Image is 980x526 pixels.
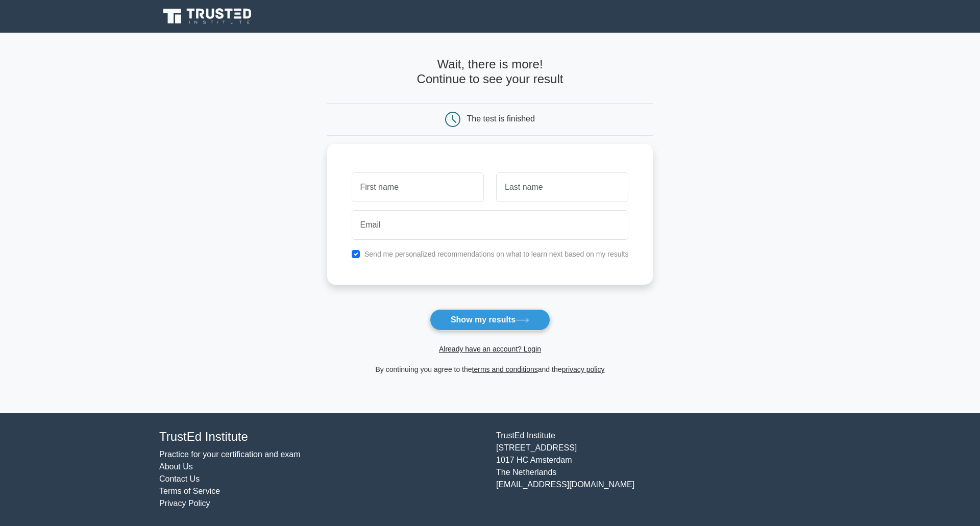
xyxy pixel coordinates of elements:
label: Send me personalized recommendations on what to learn next based on my results [364,250,629,258]
h4: TrustEd Institute [159,430,484,444]
div: By continuing you agree to the and the [321,363,659,375]
div: TrustEd Institute [STREET_ADDRESS] 1017 HC Amsterdam The Netherlands [EMAIL_ADDRESS][DOMAIN_NAME] [490,430,827,510]
h4: Wait, there is more! Continue to see your result [327,57,653,87]
a: privacy policy [562,365,605,373]
a: Terms of Service [159,487,220,495]
input: Email [352,210,629,240]
a: Practice for your certification and exam [159,450,301,459]
a: terms and conditions [472,365,538,373]
a: Privacy Policy [159,499,210,508]
div: The test is finished [467,114,535,123]
a: Contact Us [159,474,200,483]
input: Last name [496,172,628,202]
a: Already have an account? Login [439,345,541,353]
a: About Us [159,462,193,471]
input: First name [352,172,484,202]
button: Show my results [430,309,550,331]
